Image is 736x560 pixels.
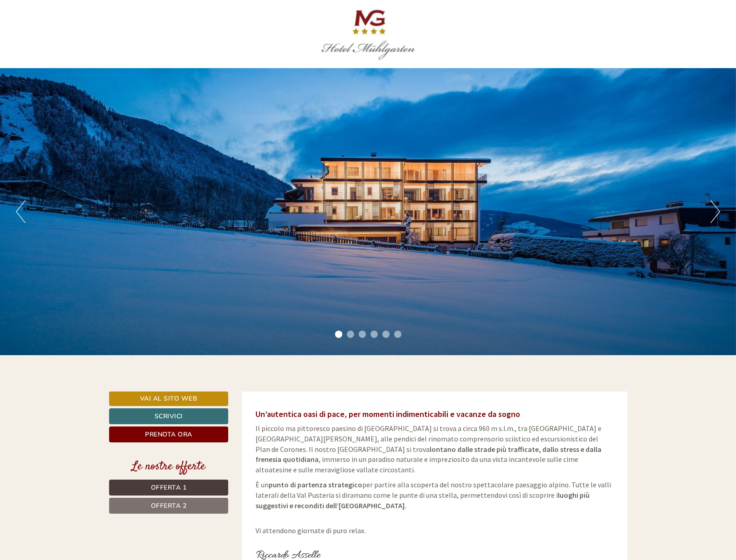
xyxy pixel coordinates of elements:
[269,480,362,489] strong: punto di partenza strategico
[255,516,365,535] span: Vi attendono giornate di puro relax.
[109,408,229,424] a: Scrivici
[255,480,611,510] span: È un per partire alla scoperta del nostro spettacolare paesaggio alpino. Tutte le valli laterali ...
[109,392,229,406] a: Vai al sito web
[255,424,601,474] span: Il piccolo ma pittoresco paesino di [GEOGRAPHIC_DATA] si trova a circa 960 m s.l.m., tra [GEOGRAP...
[109,458,229,475] div: Le nostre offerte
[711,200,720,223] button: Next
[109,426,229,442] a: Prenota ora
[255,491,590,510] strong: luoghi più suggestivi e reconditi dell’[GEOGRAPHIC_DATA].
[16,200,25,223] button: Previous
[151,501,187,510] span: Offerta 2
[151,483,187,492] span: Offerta 1
[255,409,520,419] span: Un’autentica oasi di pace, per momenti indimenticabili e vacanze da sogno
